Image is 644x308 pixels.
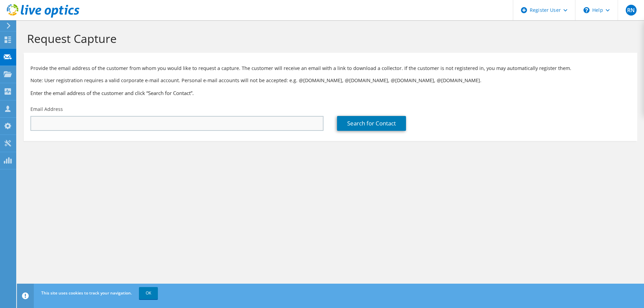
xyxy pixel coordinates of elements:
[27,31,630,46] h1: Request Capture
[30,89,630,97] h3: Enter the email address of the customer and click “Search for Contact”.
[41,290,132,296] span: This site uses cookies to track your navigation.
[139,287,158,299] a: OK
[626,5,637,16] span: RN
[30,106,63,113] label: Email Address
[30,77,630,84] p: Note: User registration requires a valid corporate e-mail account. Personal e-mail accounts will ...
[337,116,406,131] a: Search for Contact
[30,65,630,72] p: Provide the email address of the customer from whom you would like to request a capture. The cust...
[583,7,590,13] svg: \n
